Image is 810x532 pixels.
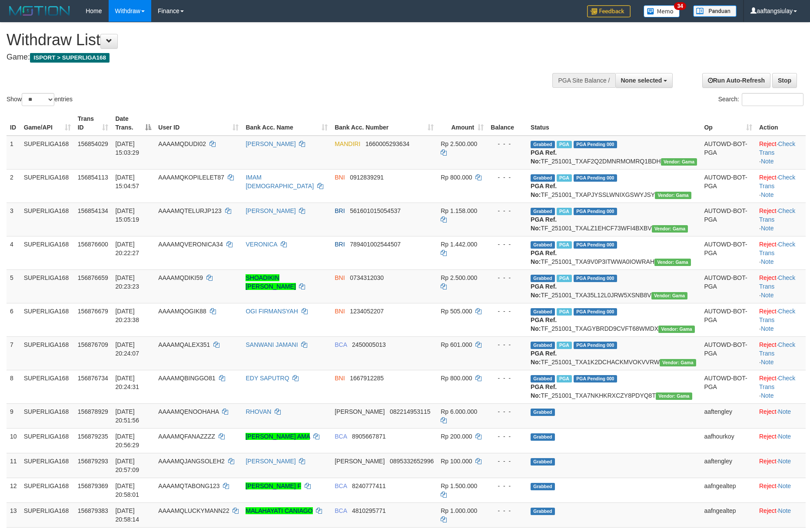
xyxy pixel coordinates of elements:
td: TF_251001_TXA1K2DCHACKMVOKVVRW [527,336,700,370]
span: AAAAMQBINGGO81 [158,375,215,382]
th: ID [7,111,20,136]
th: Bank Acc. Number: activate to sort column ascending [331,111,437,136]
span: Rp 100.000 [441,458,472,465]
a: Reject [759,375,777,382]
span: [DATE] 15:03:29 [115,140,139,156]
a: Check Trans [759,174,795,190]
span: [DATE] 20:51:56 [115,408,139,424]
span: 156876659 [78,274,108,281]
td: 1 [7,136,20,170]
div: - - - [491,173,524,182]
td: SUPERLIGA168 [20,502,74,527]
span: BCA [335,482,347,489]
a: VERONICA [246,241,277,248]
td: TF_251001_TXA35L12L0JRW5XSNB8V [527,269,700,303]
span: Grabbed [531,409,555,416]
span: PGA Pending [574,342,617,349]
img: Feedback.jpg [587,5,631,17]
a: Note [778,408,791,415]
td: AUTOWD-BOT-PGA [700,169,756,203]
span: AAAAMQALEX351 [158,341,210,348]
span: [PERSON_NAME] [335,408,385,415]
td: 5 [7,269,20,303]
td: aafhourkoy [700,428,756,453]
span: AAAAMQENOOHAHA [158,408,219,415]
td: SUPERLIGA168 [20,428,74,453]
span: BRI [335,241,345,248]
td: · [756,453,806,478]
td: · · [756,169,806,203]
span: Rp 2.500.000 [441,140,477,147]
a: EDY SAPUTRQ [246,375,289,382]
img: Button%20Memo.svg [644,5,680,17]
a: [PERSON_NAME] F [246,482,301,489]
span: Copy 8240777411 to clipboard [352,482,386,489]
a: Stop [772,73,797,88]
span: Rp 2.500.000 [441,274,477,281]
a: Reject [759,174,777,181]
a: Reject [759,408,777,415]
td: 6 [7,303,20,336]
span: Marked by aafsoycanthlai [557,375,572,382]
div: - - - [491,206,524,215]
span: PGA Pending [574,208,617,215]
span: ISPORT > SUPERLIGA168 [30,53,110,63]
a: Note [778,507,791,514]
a: Run Auto-Refresh [702,73,770,88]
a: Check Trans [759,241,795,256]
td: SUPERLIGA168 [20,370,74,403]
a: Note [761,392,774,399]
td: · · [756,136,806,170]
th: Balance [487,111,527,136]
input: Search: [742,93,803,106]
span: PGA Pending [574,275,617,282]
span: Copy 082214953115 to clipboard [390,408,430,415]
span: Marked by aafsengchandara [557,241,572,249]
span: Vendor URL: https://trx31.1velocity.biz [654,259,691,266]
span: [DATE] 15:04:57 [115,174,139,190]
td: 11 [7,453,20,478]
span: Rp 800.000 [441,375,472,382]
th: Amount: activate to sort column ascending [437,111,487,136]
div: - - - [491,273,524,282]
h4: Game: [7,53,531,62]
td: SUPERLIGA168 [20,203,74,236]
span: AAAAMQDIKI59 [158,274,203,281]
div: - - - [491,506,524,515]
span: Marked by aafsoycanthlai [557,275,572,282]
td: TF_251001_TXALZ1EHCF73WFI4BXBV [527,203,700,236]
span: PGA Pending [574,375,617,382]
td: · [756,428,806,453]
span: Grabbed [531,483,555,490]
span: PGA Pending [574,308,617,316]
span: BNI [335,174,345,181]
span: Copy 0895332652996 to clipboard [390,458,434,465]
span: Marked by aafsoycanthlai [557,342,572,349]
a: SANWANI JAMANI [246,341,298,348]
span: PGA Pending [574,174,617,182]
span: Grabbed [531,275,555,282]
td: SUPERLIGA168 [20,169,74,203]
span: Rp 1.158.000 [441,207,477,214]
label: Show entries [7,93,73,106]
b: PGA Ref. No: [531,216,557,232]
span: Vendor URL: https://trx31.1velocity.biz [655,192,691,199]
span: Rp 6.000.000 [441,408,477,415]
div: - - - [491,340,524,349]
td: SUPERLIGA168 [20,236,74,269]
a: IMAM [DEMOGRAPHIC_DATA] [246,174,314,190]
span: Rp 800.000 [441,174,472,181]
a: Check Trans [759,375,795,390]
span: AAAAMQDUDI02 [158,140,206,147]
span: AAAAMQFANAZZZZ [158,433,215,440]
span: Vendor URL: https://trx31.1velocity.biz [660,359,696,366]
div: - - - [491,407,524,416]
span: BCA [335,433,347,440]
span: Copy 8905667871 to clipboard [352,433,386,440]
a: RHOVAN [246,408,271,415]
td: · [756,403,806,428]
td: 7 [7,336,20,370]
th: Bank Acc. Name: activate to sort column ascending [242,111,331,136]
td: 10 [7,428,20,453]
span: AAAAMQJANGSOLEH2 [158,458,225,465]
